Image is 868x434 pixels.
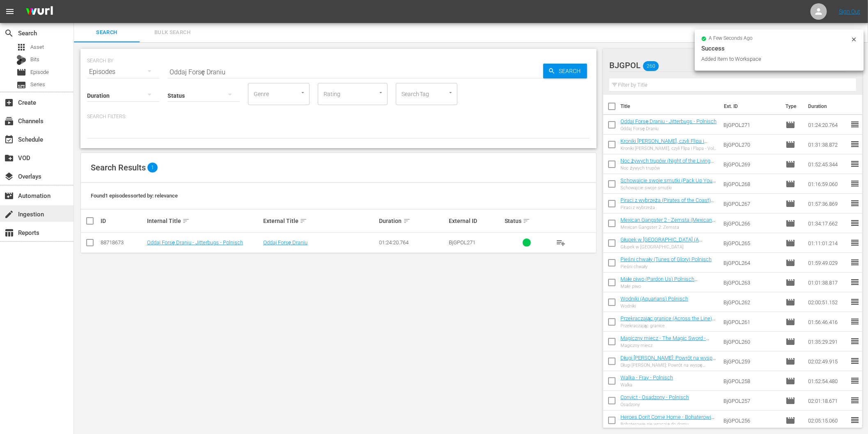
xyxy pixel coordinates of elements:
td: BjGPOL263 [720,273,782,292]
div: Długi [PERSON_NAME]: Powrót na wyspę [GEOGRAPHIC_DATA] [620,363,717,368]
span: reorder [850,297,860,307]
span: Episode [785,159,795,169]
span: reorder [850,317,860,326]
a: Schowajcie swoje smutki (Pack Up Your Troubles) Polnisch Colorized [620,177,716,190]
td: BjGPOL269 [720,154,782,174]
button: Open [447,89,455,96]
span: BjGPOL271 [449,239,475,246]
span: subtitles [16,80,26,90]
div: BJGPOL [609,54,846,77]
td: 01:52:54.480 [805,371,850,391]
span: Episode [30,68,49,76]
div: Status [505,216,549,226]
td: 02:00:51.152 [805,292,850,312]
td: BjGPOL271 [720,115,782,135]
span: Episode [785,179,795,189]
span: Automation [4,191,14,201]
button: Open [299,89,307,96]
a: Convict - Osadzony - Polnisch [620,394,689,400]
span: Channels [4,116,14,126]
p: Search Filters: [87,113,590,120]
a: Długi [PERSON_NAME]: Powrót na wyspę skarbów - Long [PERSON_NAME] Return to [GEOGRAPHIC_DATA] - P... [620,355,716,373]
span: Episode [16,67,26,77]
span: Search [4,28,14,38]
button: Search [543,64,587,78]
td: 01:11:01.214 [805,233,850,253]
span: Episode [785,297,795,307]
td: 01:56:46.416 [805,312,850,332]
div: 01:24:20.764 [379,239,447,246]
div: 88718673 [101,239,145,246]
a: Oddaj Forsę Draniu - Jitterbugs - Polnisch [147,239,243,246]
div: Oddaj Forsę Draniu [620,126,716,131]
a: Walka - Fray - Polnisch [620,374,673,381]
td: 01:01:38.817 [805,273,850,292]
span: Episode [785,356,795,366]
div: Wodniki [620,303,688,309]
a: Głupek w [GEOGRAPHIC_DATA] (A Chump at [GEOGRAPHIC_DATA]) Polnisch [620,237,702,255]
a: Wodniki (Aquarians) Polnisch [620,296,688,302]
div: Bohaterowie nie wracają do domu [620,422,717,427]
span: sort [182,217,190,225]
span: reorder [850,277,860,287]
span: sort [403,217,411,225]
span: Search [556,64,587,78]
a: Małe piwo (Pardon Us) Polnisch Colorized [620,276,698,288]
td: BjGPOL257 [720,391,782,411]
span: reorder [850,139,860,149]
div: Added Item to Workspace [701,55,849,63]
span: reorder [850,376,860,386]
span: Episode [785,258,795,268]
td: BjGPOL262 [720,292,782,312]
span: reorder [850,119,860,129]
div: Piraci z wybrzeża [620,205,717,210]
span: Found 1 episodes sorted by: relevance [91,193,178,199]
div: Małe piwo [620,284,717,289]
div: Internal Title [147,216,261,226]
div: Duration [379,216,447,226]
a: Pieśni chwały (Tunes of Glory) Polnisch [620,256,712,262]
td: BjGPOL258 [720,371,782,391]
span: sort [300,217,307,225]
div: Głupek w [GEOGRAPHIC_DATA] [620,244,717,250]
span: reorder [850,257,860,267]
span: a few seconds ago [709,35,753,42]
span: 1 [147,163,158,172]
td: 02:05:15.060 [805,411,850,430]
span: Episode [785,396,795,406]
span: Asset [16,42,26,52]
span: reorder [850,238,860,248]
a: Przekraczając granice (Across the Line) Polnisch [620,315,715,328]
a: Kroniki [PERSON_NAME], czyli Flipa i Flapa - Vol. 1 (Laurel & Hardy Chronicles - Vol. 1) Polnisch... [620,138,715,156]
th: Ext. ID [719,95,781,118]
span: reorder [850,395,860,405]
span: Episode [785,278,795,287]
span: create [4,209,14,219]
td: BjGPOL259 [720,351,782,371]
td: BjGPOL260 [720,332,782,351]
span: table_chart [4,228,14,238]
td: BjGPOL266 [720,214,782,233]
div: ID [101,218,145,224]
div: Magiczny miecz [620,343,717,348]
span: event_available [4,135,14,145]
span: Episode [785,376,795,386]
td: BjGPOL264 [720,253,782,273]
span: Create [4,98,14,108]
a: Heroes Don't Come Home - Bohaterowie nie wracają do domu – Polnisch [620,414,714,426]
th: Type [781,95,803,118]
div: Przekraczając granice [620,323,717,328]
span: reorder [850,179,860,188]
span: Episode [785,199,795,209]
td: 01:57:36.869 [805,194,850,214]
span: sort [523,217,530,225]
td: 01:35:29.291 [805,332,850,351]
span: Episode [785,416,795,425]
span: Bits [30,55,39,64]
span: Search Results [91,163,146,172]
span: Episode [785,317,795,327]
td: 01:31:38.872 [805,135,850,154]
div: Success [701,44,857,53]
td: 01:24:20.764 [805,115,850,135]
span: Bulk Search [145,28,200,37]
